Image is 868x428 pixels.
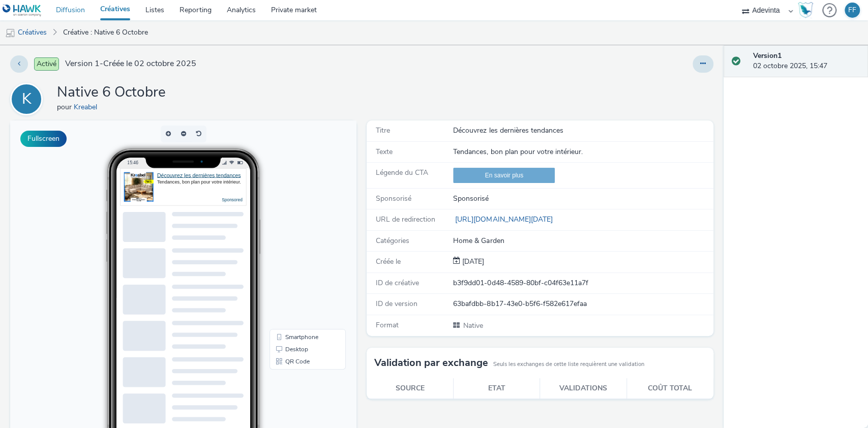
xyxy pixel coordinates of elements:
[798,2,813,18] img: Hawk Academy
[376,299,417,309] span: ID de version
[261,210,334,223] li: Smartphone
[57,102,74,112] span: pour
[626,378,713,399] th: Coût total
[376,278,419,288] span: ID de créative
[261,235,334,247] li: QR Code
[147,52,231,58] a: Découvrez les dernières tendances
[20,131,67,147] button: Fullscreen
[376,168,428,177] span: Légende du CTA
[275,213,308,220] span: Smartphone
[376,257,401,266] span: Créée le
[74,102,101,112] a: Kreabel
[462,321,483,330] span: Native
[3,4,42,17] img: undefined Logo
[367,378,453,399] th: Source
[753,51,860,72] div: 02 octobre 2025, 15:47
[493,360,644,369] small: Seuls les exchanges de cette liste requièrent une validation
[453,215,556,224] a: [URL][DOMAIN_NAME][DATE]
[65,58,196,70] span: Version 1 - Créée le 02 octobre 2025
[5,28,15,38] img: mobile
[376,126,390,135] span: Titre
[454,378,540,399] th: Etat
[275,226,298,232] span: Desktop
[261,223,334,235] li: Desktop
[10,94,47,104] a: K
[798,2,817,18] a: Hawk Academy
[540,378,626,399] th: Validations
[453,236,712,246] div: Home & Garden
[848,3,856,18] div: FF
[376,215,435,224] span: URL de redirection
[376,194,411,203] span: Sponsorisé
[453,126,712,136] div: Découvrez les dernières tendances
[376,236,409,246] span: Catégories
[453,194,712,204] div: Sponsorisé
[374,355,488,371] h3: Validation par exchange
[275,238,300,244] span: QR Code
[376,320,399,330] span: Format
[453,147,712,157] div: Tendances, bon plan pour votre intérieur.
[58,20,153,45] a: Créative : Native 6 Octobre
[117,39,128,45] span: 15:46
[376,147,393,157] span: Texte
[57,83,166,102] h1: Native 6 Octobre
[147,58,232,65] div: Tendances, bon plan pour votre intérieur.
[460,257,484,266] span: [DATE]
[753,51,782,60] strong: Version 1
[22,85,32,113] div: K
[212,77,232,82] a: Sponsored
[453,278,712,288] div: b3f9dd01-0d48-4589-80bf-c04f63e11a7f
[34,57,59,71] span: Activé
[460,257,484,267] div: Création 02 octobre 2025, 15:47
[453,299,712,309] div: 63bafdbb-8b17-43e0-b5f6-f582e617efaa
